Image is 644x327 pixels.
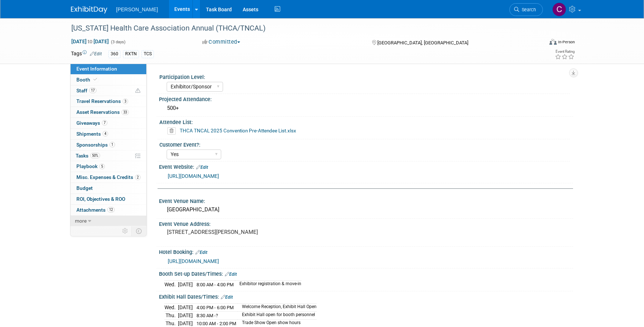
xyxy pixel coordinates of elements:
[71,216,146,226] a: more
[71,161,146,172] a: Playbook5
[178,319,193,327] td: [DATE]
[71,183,146,194] a: Budget
[164,312,178,320] td: Thu.
[76,66,117,72] span: Event Information
[238,312,317,320] td: Exhibit Hall open for booth personnel
[159,161,573,171] div: Event Website:
[71,118,146,128] a: Giveaways7
[110,40,126,44] span: (3 days)
[196,321,236,326] span: 10:00 AM - 2:00 PM
[167,128,179,133] a: Delete attachment?
[116,7,158,12] span: [PERSON_NAME]
[71,205,146,215] a: Attachments12
[552,3,566,16] img: Cushing Phillips
[76,185,93,191] span: Budget
[195,250,207,255] a: Edit
[76,163,105,169] span: Playbook
[159,268,573,278] div: Booth Set-up Dates/Times:
[168,173,219,179] a: [URL][DOMAIN_NAME]
[221,295,233,300] a: Edit
[71,172,146,183] a: Misc. Expenses & Credits2
[123,50,139,58] div: RXTN
[71,129,146,139] a: Shipments4
[76,207,115,213] span: Attachments
[509,3,543,16] a: Search
[558,39,575,45] div: In-Person
[178,304,193,312] td: [DATE]
[135,88,140,94] span: Potential Scheduling Conflict -- at least one attendee is tagged in another overlapping event.
[159,139,570,148] div: Customer Event?:
[159,196,573,205] div: Event Venue Name:
[235,281,301,288] td: Exhibitor registration & move-in
[159,291,573,301] div: Exhibit Hall Dates/Times:
[132,226,147,236] td: Toggle Event Tabs
[216,313,218,318] span: ?
[159,247,573,256] div: Hotel Booking:
[76,120,107,126] span: Giveaways
[196,282,234,287] span: 8:00 AM - 4:00 PM
[178,312,193,320] td: [DATE]
[71,151,146,161] a: Tasks50%
[99,164,105,169] span: 5
[71,85,146,96] a: Staff17
[377,40,468,45] span: [GEOGRAPHIC_DATA], [GEOGRAPHIC_DATA]
[159,94,573,103] div: Projected Attendance:
[102,120,107,125] span: 7
[164,281,178,288] td: Wed.
[196,165,208,170] a: Edit
[142,50,154,58] div: TCS
[71,64,146,74] a: Event Information
[71,6,107,13] img: ExhibitDay
[159,219,573,228] div: Event Venue Address:
[108,50,120,58] div: 360
[71,107,146,117] a: Asset Reservations33
[94,77,97,81] i: Booth reservation complete
[135,175,140,180] span: 2
[159,72,570,81] div: Participation Level:
[71,38,109,45] span: [DATE] [DATE]
[76,174,140,180] span: Misc. Expenses & Credits
[71,75,146,85] a: Booth
[90,51,102,56] a: Edit
[110,142,115,147] span: 1
[76,109,129,115] span: Asset Reservations
[196,313,218,318] span: 8:30 AM -
[71,50,102,58] td: Tags
[168,258,219,264] a: [URL][DOMAIN_NAME]
[71,140,146,150] a: Sponsorships1
[76,153,100,159] span: Tasks
[71,194,146,204] a: ROI, Objectives & ROO
[549,39,557,45] img: Format-Inperson.png
[122,109,129,115] span: 33
[76,142,115,148] span: Sponsorships
[123,99,128,104] span: 3
[164,304,178,312] td: Wed.
[75,218,87,224] span: more
[164,204,568,215] div: [GEOGRAPHIC_DATA]
[89,88,96,93] span: 17
[500,38,575,49] div: Event Format
[76,98,128,104] span: Travel Reservations
[238,319,317,327] td: Trade Show Open show hours
[76,196,125,202] span: ROI, Objectives & ROO
[178,281,193,288] td: [DATE]
[76,131,108,137] span: Shipments
[238,304,317,312] td: Welcome Reception, Exhibit Hall Open
[225,272,237,277] a: Edit
[87,39,94,44] span: to
[519,7,536,12] span: Search
[200,38,243,46] button: Committed
[196,305,234,310] span: 4:00 PM - 6:00 PM
[76,88,96,93] span: Staff
[76,77,99,83] span: Booth
[164,319,178,327] td: Thu.
[90,153,100,158] span: 50%
[164,103,568,114] div: 500+
[103,131,108,136] span: 4
[180,128,296,133] a: THCA TNCAL 2025 Convention Pre-Attendee List.xlsx
[69,22,532,35] div: [US_STATE] Health Care Association Annual (THCA/TNCAL)
[71,96,146,107] a: Travel Reservations3
[107,207,115,212] span: 12
[167,229,323,235] pre: [STREET_ADDRESS][PERSON_NAME]
[119,226,132,236] td: Personalize Event Tab Strip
